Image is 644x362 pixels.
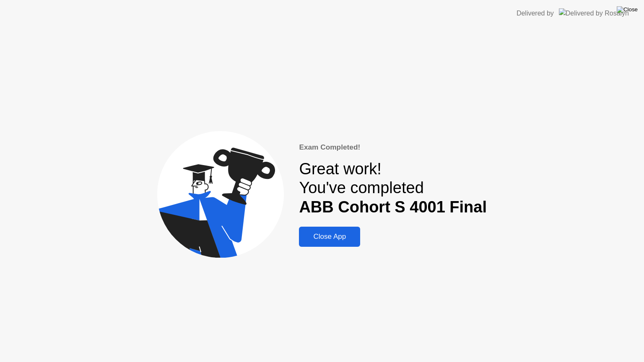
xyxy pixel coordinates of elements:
div: Exam Completed! [299,142,487,153]
img: Delivered by Rosalyn [559,8,629,18]
button: Close App [299,227,360,247]
img: Close [617,6,638,13]
div: Close App [301,233,358,241]
b: ABB Cohort S 4001 Final [299,198,487,216]
div: Delivered by [517,8,554,18]
div: Great work! You've completed [299,160,487,217]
